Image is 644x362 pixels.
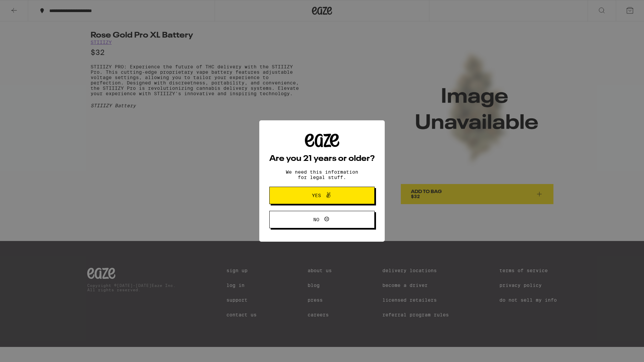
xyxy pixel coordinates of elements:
[313,217,319,222] span: No
[269,155,375,163] h2: Are you 21 years or older?
[312,193,321,198] span: Yes
[269,187,375,204] button: Yes
[280,169,364,180] p: We need this information for legal stuff.
[269,211,375,228] button: No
